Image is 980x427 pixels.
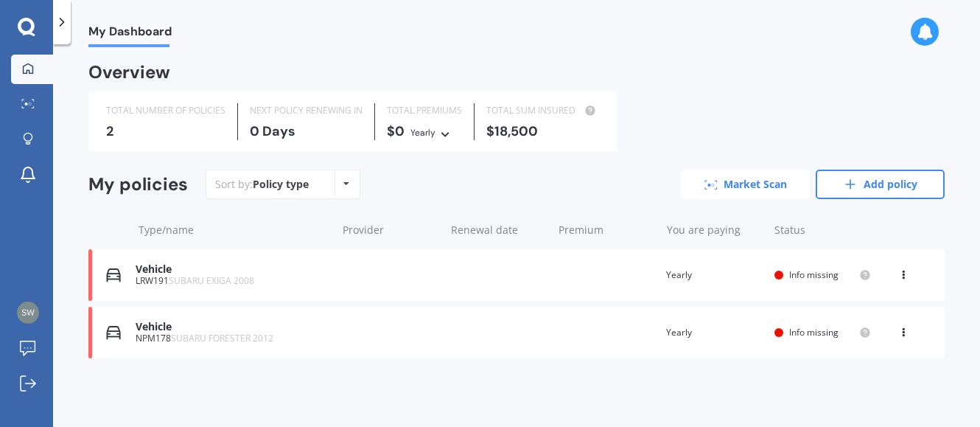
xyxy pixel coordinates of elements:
img: Vehicle [106,325,121,340]
div: Sort by: [215,177,309,192]
div: NPM178 [136,333,329,344]
div: Premium [559,223,655,237]
span: SUBARU EXIGA 2008 [169,274,254,287]
div: Status [774,223,871,237]
a: Add policy [816,170,945,199]
div: Yearly [666,325,763,340]
div: Policy type [253,177,309,192]
img: ce4c731f9c128ad2bd3e43aed2e51db8 [17,302,39,324]
div: TOTAL NUMBER OF POLICIES [106,103,225,118]
div: 0 Days [250,124,363,139]
div: LRW191 [136,276,329,286]
div: TOTAL PREMIUMS [387,103,462,118]
span: Info missing [789,268,839,281]
img: Vehicle [106,268,121,282]
a: Market Scan [681,170,810,199]
div: Type/name [139,223,331,237]
div: My policies [88,174,188,195]
div: Yearly [666,268,763,282]
span: SUBARU FORESTER 2012 [171,332,273,344]
div: Provider [343,223,439,237]
div: NEXT POLICY RENEWING IN [250,103,363,118]
div: Vehicle [136,321,329,333]
div: $18,500 [486,124,599,139]
span: My Dashboard [88,24,172,44]
div: Vehicle [136,263,329,276]
div: 2 [106,124,225,139]
div: TOTAL SUM INSURED [486,103,599,118]
span: Info missing [789,326,839,339]
div: Yearly [410,125,435,140]
div: You are paying [667,223,763,237]
div: Overview [88,65,170,80]
div: Renewal date [451,223,547,237]
div: $0 [387,124,462,140]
